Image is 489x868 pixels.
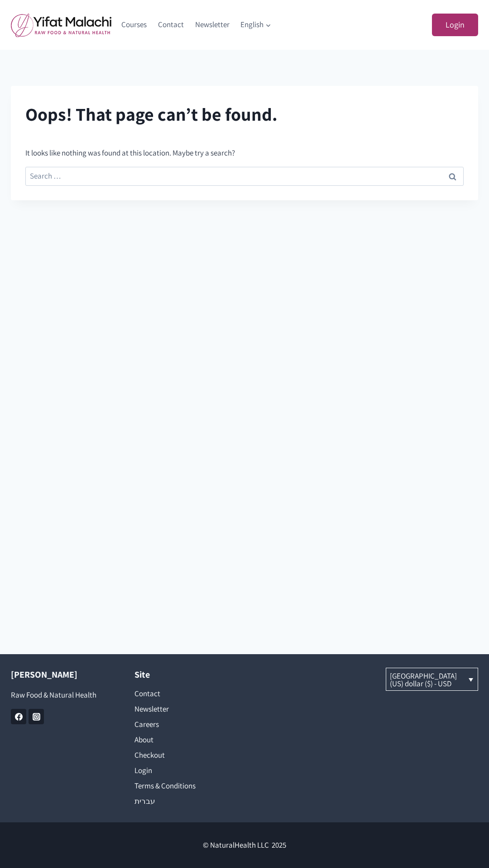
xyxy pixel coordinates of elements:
a: Newsletter [189,14,235,36]
h2: Site [134,668,231,681]
a: Terms & Conditions [134,778,231,793]
a: About [134,732,231,747]
span: English [240,19,271,31]
a: Login [134,763,231,778]
p: © NaturalHealth LLC 2025 [11,839,478,851]
a: English [235,14,277,36]
a: Courses [116,14,153,36]
a: Contact [134,686,231,701]
img: yifat_logo41_en.png [11,13,111,37]
h1: Oops! That page can’t be found. [25,100,464,127]
p: It looks like nothing was found at this location. Maybe try a search? [25,147,464,159]
h2: [PERSON_NAME] [11,668,107,681]
nav: Primary Navigation [116,14,277,36]
a: Instagram [29,709,44,724]
a: עברית [134,793,231,809]
input: Search [441,167,464,186]
a: Checkout [134,747,231,763]
a: [GEOGRAPHIC_DATA] (US) dollar ($) - USD [386,668,478,690]
a: Login [432,14,478,37]
a: Newsletter [134,701,231,717]
a: Careers [134,717,231,732]
p: Raw Food & Natural Health [11,689,107,701]
a: Facebook [11,709,26,724]
a: Contact [153,14,190,36]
